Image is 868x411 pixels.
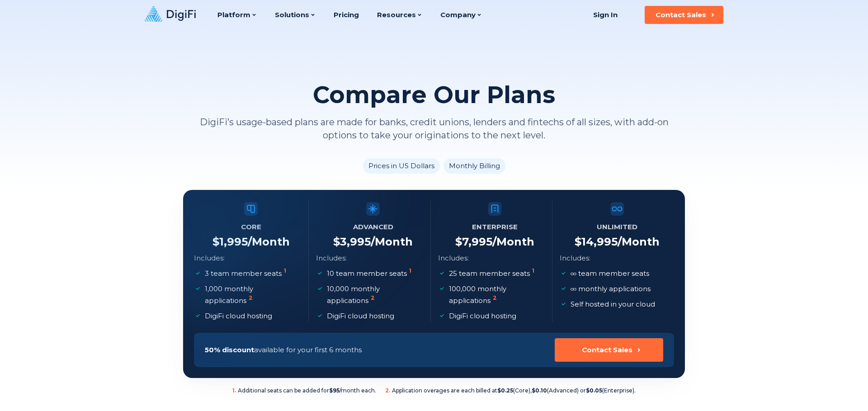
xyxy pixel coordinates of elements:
sup: 1 [409,267,411,274]
sup: 1 . [232,387,236,394]
p: DigiFi cloud hosting [449,310,516,322]
div: Contact Sales [582,345,632,354]
p: Self hosted in your cloud [571,298,655,310]
li: Prices in US Dollars [363,158,440,174]
sup: 2 . [385,387,390,394]
sup: 2 [493,294,497,301]
button: Contact Sales [555,338,663,362]
b: $95 [329,387,340,394]
p: 10 team member seats [327,268,413,279]
li: Monthly Billing [443,158,505,174]
p: 1,000 monthly applications [205,283,299,307]
h5: Enterprise [472,221,518,233]
sup: 1 [532,267,534,274]
p: Includes: [560,252,590,264]
b: $0.10 [532,387,547,394]
div: Contact Sales [656,10,706,19]
p: team member seats [571,268,649,279]
span: Application overages are each billed at (Core), (Advanced) or (Enterprise). [385,387,636,394]
p: DigiFi’s usage-based plans are made for banks, credit unions, lenders and fintechs of all sizes, ... [183,116,685,142]
h2: Compare Our Plans [313,81,555,109]
sup: 1 [284,267,286,274]
button: Contact Sales [645,6,723,24]
p: monthly applications [571,283,651,295]
span: /Month [371,235,413,248]
a: Sign In [582,6,628,24]
span: 50% discount [205,345,254,354]
h4: $ 7,995 [455,235,534,249]
h5: Advanced [353,221,393,233]
span: Additional seats can be added for /month each. [232,387,376,394]
sup: 2 [249,294,253,301]
p: DigiFi cloud hosting [327,310,394,322]
p: available for your first 6 months [205,344,362,356]
sup: 2 [371,294,375,301]
h4: $ 14,995 [575,235,660,249]
span: /Month [492,235,534,248]
b: $0.25 [497,387,513,394]
h5: Unlimited [597,221,637,233]
p: 10,000 monthly applications [327,283,421,307]
span: /Month [618,235,660,248]
p: Includes: [438,252,469,264]
h4: $ 3,995 [333,235,413,249]
p: DigiFi cloud hosting [205,310,272,322]
p: 100,000 monthly applications [449,283,543,307]
b: $0.05 [586,387,602,394]
p: 25 team member seats [449,268,536,279]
